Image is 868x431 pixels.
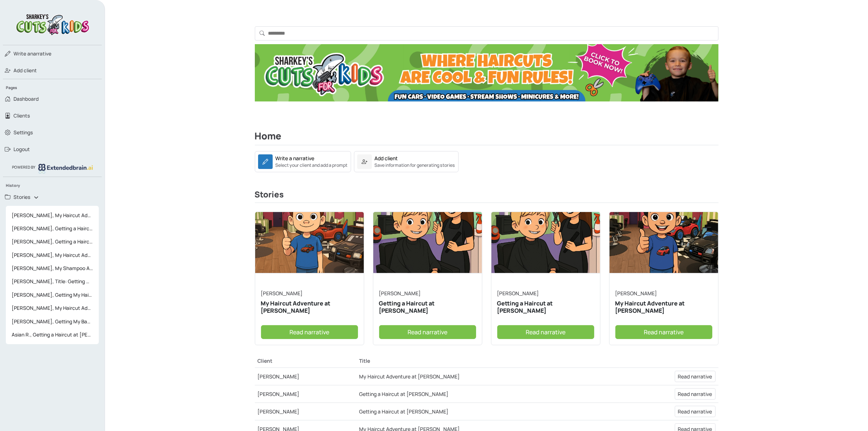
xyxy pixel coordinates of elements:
a: [PERSON_NAME], Getting a Haircut at [PERSON_NAME] [6,235,99,248]
a: [PERSON_NAME] [379,290,421,297]
a: [PERSON_NAME], My Haircut Adventure at [PERSON_NAME] [6,301,99,315]
img: narrative [610,212,718,273]
a: Add clientSave information for generating stories [354,151,459,172]
small: Save information for generating stories [375,162,455,169]
div: Write a narrative [276,154,315,162]
a: [PERSON_NAME], Getting a Haircut at [PERSON_NAME] [6,222,99,235]
a: [PERSON_NAME], My Haircut Adventure at [PERSON_NAME] [6,249,99,262]
th: Client [255,354,356,368]
img: narrative [255,212,364,273]
img: Ad Banner [255,44,719,101]
span: Write a [13,50,30,57]
a: Asian R., Getting a Haircut at [PERSON_NAME] [6,328,99,341]
a: Read narrative [675,406,716,417]
span: [PERSON_NAME], Getting My Bangs Trimmed at [PERSON_NAME] [9,315,96,328]
div: Add client [375,154,398,162]
a: [PERSON_NAME] [261,290,303,297]
span: narrative [13,50,51,57]
span: Dashboard [13,95,39,103]
a: Getting a Haircut at [PERSON_NAME] [359,408,448,415]
th: Title [356,354,619,368]
span: [PERSON_NAME], My Haircut Adventure at [PERSON_NAME] [9,301,96,315]
span: [PERSON_NAME], My Shampoo Adventure at [PERSON_NAME] [9,262,96,275]
img: logo [14,12,91,36]
a: Read narrative [379,325,476,339]
a: [PERSON_NAME], My Haircut Adventure at [PERSON_NAME] [6,209,99,222]
h2: Home [255,131,719,145]
a: [PERSON_NAME] [258,390,300,397]
a: [PERSON_NAME] [497,290,539,297]
span: [PERSON_NAME], My Haircut Adventure at [PERSON_NAME] [9,209,96,222]
img: narrative [491,212,600,273]
h5: My Haircut Adventure at [PERSON_NAME] [261,300,358,314]
span: Settings [13,129,33,136]
span: Add client [13,67,37,74]
h3: Stories [255,190,719,203]
a: [PERSON_NAME], Getting My Bangs Trimmed at [PERSON_NAME] [6,315,99,328]
a: [PERSON_NAME], Getting My Haircut at [PERSON_NAME] [6,288,99,301]
a: [PERSON_NAME], Title: Getting My Hair Washed at [PERSON_NAME] [6,275,99,288]
a: [PERSON_NAME] [258,373,300,380]
a: [PERSON_NAME], My Shampoo Adventure at [PERSON_NAME] [6,262,99,275]
a: My Haircut Adventure at [PERSON_NAME] [359,373,460,380]
img: logo [38,164,93,173]
img: narrative [373,212,482,273]
a: Write a narrativeSelect your client and add a prompt [255,158,351,165]
h5: Getting a Haircut at [PERSON_NAME] [497,300,594,314]
h5: My Haircut Adventure at [PERSON_NAME] [615,300,712,314]
a: Write a narrativeSelect your client and add a prompt [255,151,351,172]
span: [PERSON_NAME], Getting a Haircut at [PERSON_NAME] [9,235,96,248]
span: Clients [13,112,30,119]
span: Logout [13,146,30,153]
span: Stories [13,193,30,201]
a: Read narrative [675,371,716,382]
a: [PERSON_NAME] [615,290,657,297]
a: Read narrative [675,388,716,400]
span: Asian R., Getting a Haircut at [PERSON_NAME] [9,328,96,341]
span: [PERSON_NAME], Getting a Haircut at [PERSON_NAME] [9,222,96,235]
span: [PERSON_NAME], Title: Getting My Hair Washed at [PERSON_NAME] [9,275,96,288]
span: [PERSON_NAME], My Haircut Adventure at [PERSON_NAME] [9,249,96,262]
a: Read narrative [261,325,358,339]
span: [PERSON_NAME], Getting My Haircut at [PERSON_NAME] [9,288,96,301]
a: Read narrative [497,325,594,339]
a: Add clientSave information for generating stories [354,158,459,165]
a: [PERSON_NAME] [258,408,300,415]
a: Read narrative [615,325,712,339]
h5: Getting a Haircut at [PERSON_NAME] [379,300,476,314]
a: Getting a Haircut at [PERSON_NAME] [359,390,448,397]
small: Select your client and add a prompt [276,162,348,169]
